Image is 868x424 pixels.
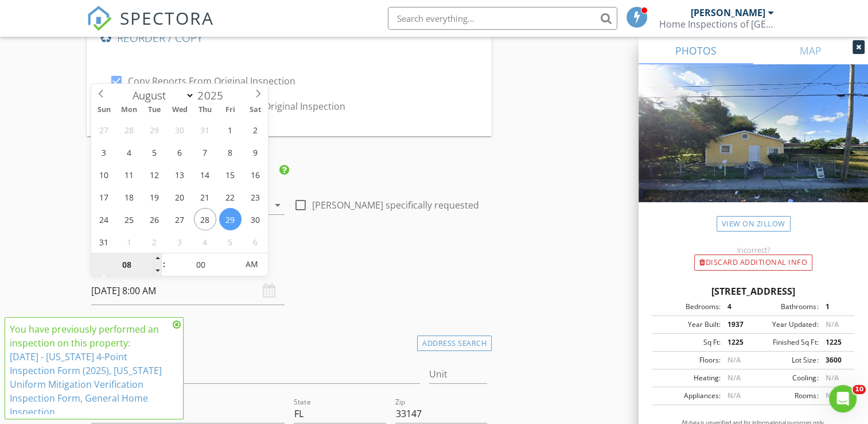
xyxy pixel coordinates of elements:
div: Discard Additional info [694,255,812,271]
div: 1225 [818,337,851,348]
div: Year Updated: [753,319,818,330]
span: August 26, 2025 [143,208,166,230]
a: PHOTOS [639,37,753,64]
span: August 29, 2025 [219,208,242,230]
span: Tue [142,106,167,114]
span: N/A [727,355,741,365]
div: Bedrooms: [656,302,721,312]
span: August 30, 2025 [244,208,267,230]
span: August 31, 2025 [93,230,115,253]
span: Sun [91,106,116,114]
label: Copy Reports From Original Inspection [128,75,295,87]
span: September 6, 2025 [244,230,267,253]
div: Heating: [656,373,721,383]
div: 1937 [721,319,753,330]
div: Appliances: [656,391,721,401]
div: 4 [721,302,753,312]
span: August 4, 2025 [118,141,141,163]
span: August 27, 2025 [169,208,191,230]
label: [PERSON_NAME] specifically requested [312,199,479,211]
span: August 2, 2025 [244,118,267,141]
div: Cooling: [753,373,818,383]
span: August 28, 2025 [194,208,216,230]
span: August 9, 2025 [244,141,267,163]
img: The Best Home Inspection Software - Spectora [87,6,112,31]
span: August 14, 2025 [194,163,216,186]
span: August 6, 2025 [169,141,191,163]
span: August 20, 2025 [169,186,191,208]
div: You have previously performed an inspection on this property: [10,322,169,419]
span: August 5, 2025 [143,141,166,163]
span: August 7, 2025 [194,141,216,163]
img: streetview [639,64,868,230]
div: Floors: [656,355,721,365]
div: Year Built: [656,319,721,330]
span: July 27, 2025 [93,118,115,141]
span: September 3, 2025 [169,230,191,253]
span: August 21, 2025 [194,186,216,208]
h4: Date/Time [91,254,487,269]
span: July 31, 2025 [194,118,216,141]
span: August 13, 2025 [169,163,191,186]
span: August 23, 2025 [244,186,267,208]
span: August 10, 2025 [93,163,115,186]
h4: Reorder / Copy [100,30,203,45]
span: September 4, 2025 [194,230,216,253]
h4: Location [91,333,487,348]
div: Lot Size: [753,355,818,365]
input: Search everything... [388,7,617,30]
span: N/A [727,391,741,400]
input: Year [194,88,232,103]
span: August 8, 2025 [219,141,242,163]
input: Select date [91,277,285,305]
span: August 1, 2025 [219,118,242,141]
span: Thu [192,106,217,114]
div: Bathrooms: [753,302,818,312]
span: August 11, 2025 [118,163,141,186]
span: August 3, 2025 [93,141,115,163]
a: MAP [753,37,868,64]
div: [PERSON_NAME] [691,7,765,18]
iframe: Intercom live chat [829,385,857,413]
span: N/A [825,373,838,383]
a: View on Zillow [717,216,791,232]
a: [DATE] - [US_STATE] 4-Point Inspection Form (2025), [US_STATE] Uniform Mitigation Verification In... [10,350,162,418]
span: July 28, 2025 [118,118,141,141]
span: August 25, 2025 [118,208,141,230]
span: August 17, 2025 [93,186,115,208]
span: September 2, 2025 [143,230,166,253]
span: Wed [167,106,192,114]
div: 3600 [818,355,851,365]
span: August 18, 2025 [118,186,141,208]
div: [STREET_ADDRESS] [652,284,854,298]
span: Sat [243,106,268,114]
div: Home Inspections of Southeast FL, Inc. [659,18,774,30]
span: N/A [727,373,741,383]
a: SPECTORA [87,16,214,40]
span: August 19, 2025 [143,186,166,208]
span: September 5, 2025 [219,230,242,253]
span: SPECTORA [120,6,214,30]
span: September 1, 2025 [118,230,141,253]
span: Fri [217,106,243,114]
span: August 15, 2025 [219,163,242,186]
div: 1225 [721,337,753,348]
span: August 12, 2025 [143,163,166,186]
span: Mon [116,106,142,114]
span: N/A [825,391,838,400]
span: July 29, 2025 [143,118,166,141]
span: 10 [853,385,866,394]
span: N/A [825,319,838,329]
span: August 16, 2025 [244,163,267,186]
div: Sq Ft: [656,337,721,348]
div: Finished Sq Ft: [753,337,818,348]
i: arrow_drop_down [271,198,285,212]
div: 1 [818,302,851,312]
div: Rooms: [753,391,818,401]
span: Click to toggle [236,253,268,276]
span: July 30, 2025 [169,118,191,141]
span: : [162,253,165,276]
span: August 22, 2025 [219,186,242,208]
span: August 24, 2025 [93,208,115,230]
div: Address Search [417,336,492,351]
